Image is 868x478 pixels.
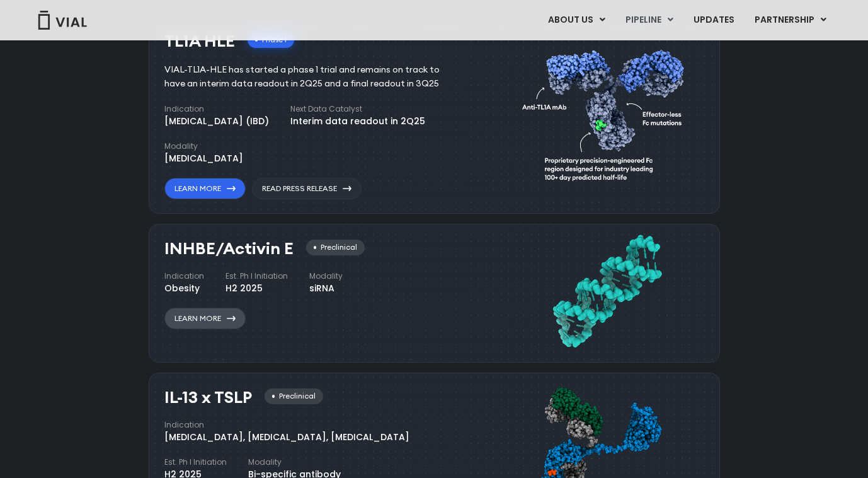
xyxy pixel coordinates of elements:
[226,271,288,282] h4: Est. Ph I Initiation
[164,419,409,431] h4: Indication
[37,11,88,30] img: Vial Logo
[164,457,227,468] h4: Est. Ph I Initiation
[522,26,691,199] img: TL1A antibody diagram.
[538,9,615,31] a: ABOUT USMenu Toggle
[309,271,343,282] h4: Modality
[248,457,341,468] h4: Modality
[265,388,323,404] div: Preclinical
[164,152,243,165] div: [MEDICAL_DATA]
[226,282,288,295] div: H2 2025
[164,115,269,128] div: [MEDICAL_DATA] (IBD)
[164,271,204,282] h4: Indication
[164,103,269,115] h4: Indication
[615,9,683,31] a: PIPELINEMenu Toggle
[290,103,425,115] h4: Next Data Catalyst
[164,240,294,258] h3: INHBE/Activin E
[164,141,243,152] h4: Modality
[745,9,837,31] a: PARTNERSHIPMenu Toggle
[309,282,343,295] div: siRNA
[683,9,744,31] a: UPDATES
[164,63,459,91] div: VIAL-TL1A-HLE has started a phase 1 trial and remains on track to have an interim data readout in...
[164,388,252,407] h3: IL-13 x TSLP
[164,32,235,50] h3: TL1A HLE
[252,178,362,199] a: Read Press Release
[290,115,425,128] div: Interim data readout in 2Q25
[164,431,409,444] div: [MEDICAL_DATA], [MEDICAL_DATA], [MEDICAL_DATA]
[164,178,246,199] a: Learn More
[306,240,365,255] div: Preclinical
[164,308,246,329] a: Learn More
[248,32,294,48] div: Phase I
[164,282,204,295] div: Obesity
